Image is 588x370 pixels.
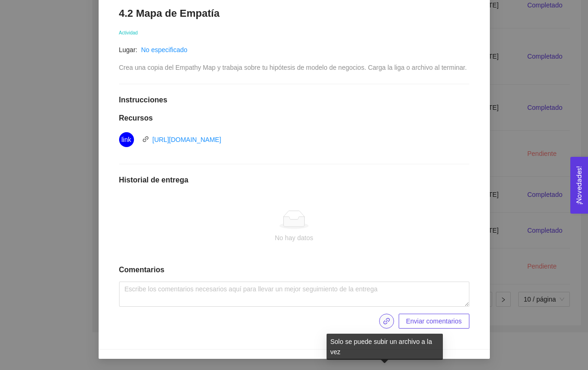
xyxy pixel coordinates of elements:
[379,317,394,325] span: link
[399,314,469,329] button: Enviar comentarios
[121,132,131,147] span: link
[153,136,221,143] a: [URL][DOMAIN_NAME]
[570,157,588,214] button: Open Feedback Widget
[142,136,149,142] span: link
[127,233,462,243] div: No hay datos
[379,314,394,329] button: link
[119,175,469,185] h1: Historial de entrega
[406,316,462,326] span: Enviar comentarios
[119,265,469,275] h1: Comentarios
[119,95,469,105] h1: Instrucciones
[119,7,469,20] h1: 4.2 Mapa de Empatía
[119,45,138,55] article: Lugar:
[141,46,187,54] a: No especificado
[119,30,138,35] span: Actividad
[119,64,467,71] span: Crea una copia del Empathy Map y trabaja sobre tu hipótesis de modelo de negocios. Carga la liga ...
[119,114,469,123] h1: Recursos
[380,317,394,325] span: link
